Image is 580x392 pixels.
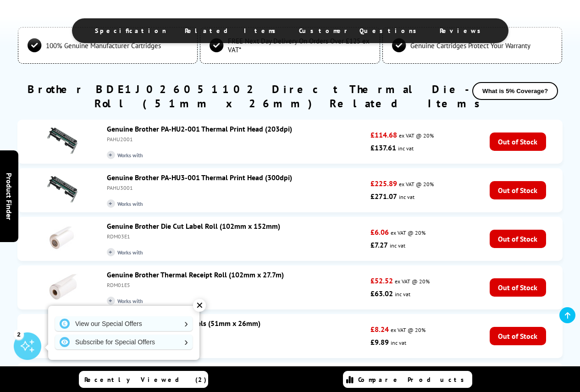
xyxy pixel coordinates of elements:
[107,151,115,159] i: +
[490,327,546,345] span: Out of Stock
[370,289,393,298] strong: £63.02
[55,316,193,331] a: View our Special Offers
[399,193,414,200] span: inc vat
[107,124,292,133] a: Genuine Brother PA-HU2-001 Thermal Print Head (203dpi)
[107,330,366,337] div: RDS05E1
[5,172,14,220] span: Product Finder
[107,233,366,240] div: RDM03E1
[391,339,406,346] span: inc vat
[343,371,472,388] a: Compare Products
[193,299,206,312] div: ✕
[79,371,208,388] a: Recently Viewed (2)
[185,27,281,35] span: Related Items
[370,276,393,285] strong: £52.52
[370,143,396,152] strong: £137.61
[490,133,546,151] span: Out of Stock
[46,125,78,157] img: Genuine Brother PA-HU2-001 Thermal Print Head (203dpi)
[46,319,78,351] img: Genuine Brother Die Cut Labels (51mm x 26mm)
[370,337,389,347] strong: £9.89
[391,229,425,236] span: ex VAT @ 20%
[490,230,546,248] span: Out of Stock
[107,248,115,256] i: +
[107,151,153,159] span: Works with
[370,325,389,334] strong: £8.24
[14,329,24,339] div: 2
[107,221,280,231] a: Genuine Brother Die Cut Label Roll (102mm x 152mm)
[399,132,434,139] span: ex VAT @ 20%
[107,173,292,182] a: Genuine Brother PA-HU3-001 Thermal Print Head (300dpi)
[17,82,563,110] h2: Brother BDE1J026051102 Direct Thermal Die-Cut Label Roll (51mm x 26mm) Related Items
[358,375,469,384] span: Compare Products
[370,192,397,201] strong: £271.07
[107,282,366,288] div: RDM01E5
[84,375,207,384] span: Recently Viewed (2)
[398,145,414,152] span: inc vat
[107,297,115,305] i: +
[107,199,153,208] span: Works with
[440,27,486,35] span: Reviews
[107,248,153,256] span: Works with
[395,278,430,285] span: ex VAT @ 20%
[46,271,78,303] img: Genuine Brother Thermal Receipt Roll (102mm x 27.7m)
[107,184,366,191] div: PAHU3001
[395,291,410,298] span: inc vat
[107,136,366,143] div: PAHU2001
[46,222,78,254] img: Genuine Brother Die Cut Label Roll (102mm x 152mm)
[55,335,193,349] a: Subscribe for Special Offers
[370,240,388,249] strong: £7.27
[399,181,434,188] span: ex VAT @ 20%
[95,27,166,35] span: Specification
[390,242,405,249] span: inc vat
[107,199,115,208] i: +
[370,227,389,237] strong: £6.06
[107,297,153,305] span: Works with
[490,181,546,199] span: Out of Stock
[472,82,558,100] button: What is 5% Coverage?
[46,173,78,205] img: Genuine Brother PA-HU3-001 Thermal Print Head (300dpi)
[107,270,284,279] a: Genuine Brother Thermal Receipt Roll (102mm x 27.7m)
[490,278,546,297] span: Out of Stock
[370,179,397,188] strong: £225.89
[299,27,421,35] span: Customer Questions
[370,130,397,139] strong: £114.68
[391,326,425,333] span: ex VAT @ 20%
